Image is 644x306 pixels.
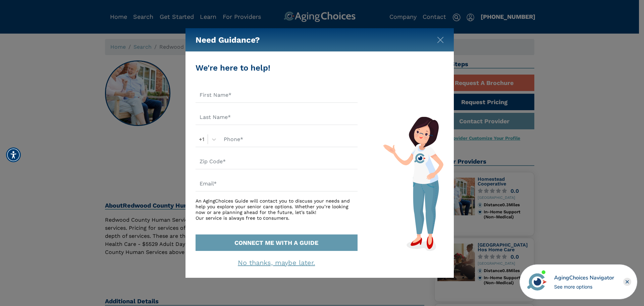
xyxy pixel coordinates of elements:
[196,62,358,74] div: We're here to help!
[196,110,358,125] input: Last Name*
[383,117,443,251] img: match-guide-form.svg
[196,234,358,251] button: CONNECT ME WITH A GUIDE
[554,283,614,290] div: See more options
[6,147,21,162] div: Accessibility Menu
[196,87,358,103] input: First Name*
[196,154,358,169] input: Zip Code*
[196,176,358,191] input: Email*
[196,198,358,221] div: An AgingChoices Guide will contact you to discuss your needs and help you explore your senior car...
[554,274,614,282] div: AgingChoices Navigator
[437,37,444,43] img: modal-close.svg
[526,270,548,293] img: avatar
[196,28,260,52] h5: Need Guidance?
[238,259,315,267] a: No thanks, maybe later.
[220,132,358,147] input: Phone*
[437,35,444,42] button: Close
[623,278,631,286] div: Close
